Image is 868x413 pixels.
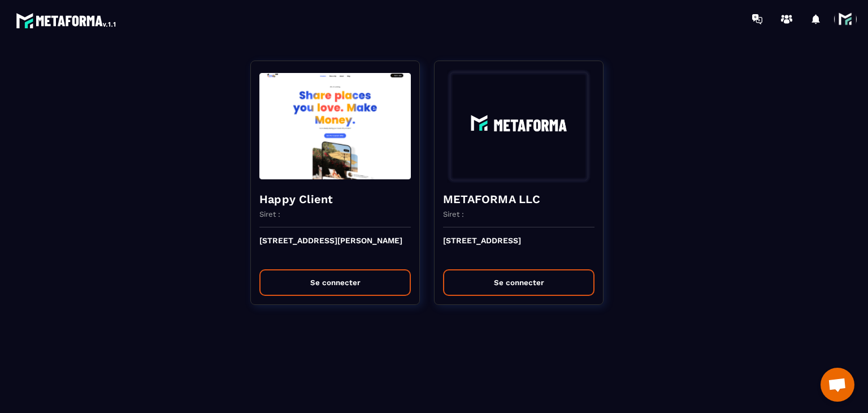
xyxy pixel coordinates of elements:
[259,210,280,218] p: Siret :
[821,368,854,402] div: Ouvrir le chat
[259,236,411,261] p: [STREET_ADDRESS][PERSON_NAME]
[443,210,464,218] p: Siret :
[443,269,594,296] button: Se connecter
[443,70,594,183] img: funnel-background
[443,191,594,207] h4: METAFORMA LLC
[259,191,411,207] h4: Happy Client
[259,269,411,296] button: Se connecter
[16,10,118,31] img: logo
[259,70,411,183] img: funnel-background
[443,236,594,261] p: [STREET_ADDRESS]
